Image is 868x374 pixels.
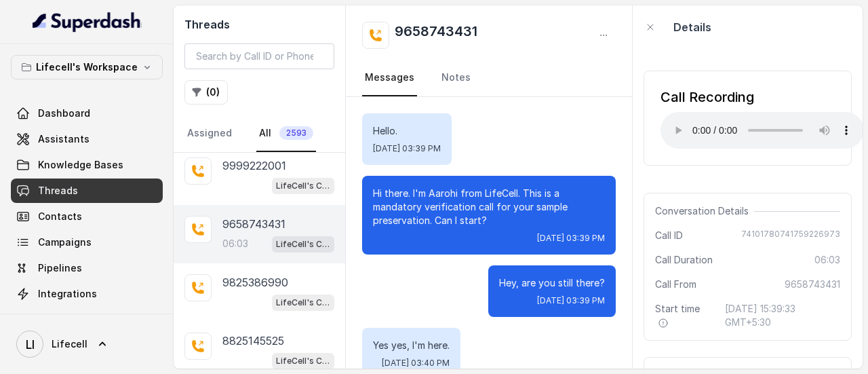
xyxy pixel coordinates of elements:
text: LI [26,337,35,352]
span: 9658743431 [785,278,840,291]
span: [DATE] 15:39:33 GMT+5:30 [725,302,840,329]
p: Details [673,19,711,35]
span: 2593 [279,126,313,140]
p: 9999222001 [222,157,286,174]
a: Campaigns [11,230,163,255]
span: [DATE] 03:39 PM [373,143,441,154]
span: [DATE] 03:39 PM [537,233,605,244]
p: 9658743431 [222,216,285,232]
span: Integrations [38,287,97,301]
a: Assistants [11,127,163,151]
p: Yes yes, I'm here. [373,339,450,352]
p: Hello. [373,124,441,138]
a: Lifecell [11,325,163,363]
audio: Your browser does not support the audio element. [660,112,864,149]
nav: Tabs [362,60,616,96]
a: Dashboard [11,101,163,126]
a: Assigned [184,115,235,152]
a: Threads [11,179,163,203]
a: Notes [439,60,473,96]
span: 06:03 [814,253,840,267]
h2: Threads [184,16,334,33]
p: 06:03 [222,237,248,250]
span: Campaigns [38,236,92,249]
p: LifeCell's Call Assistant [276,296,330,310]
input: Search by Call ID or Phone Number [184,43,334,69]
p: LifeCell's Call Assistant [276,238,330,251]
button: Lifecell's Workspace [11,55,163,79]
span: Pipelines [38,261,82,275]
span: Start time [655,302,714,329]
a: Contacts [11,204,163,229]
span: Contacts [38,210,82,223]
p: 9825386990 [222,274,288,291]
a: Messages [362,60,417,96]
a: All2593 [256,115,316,152]
p: Hi there. I'm Aarohi from LifeCell. This is a mandatory verification call for your sample preserv... [373,187,605,227]
p: LifeCell's Call Assistant [276,354,330,368]
span: Conversation Details [655,204,754,218]
p: Lifecell's Workspace [36,59,138,75]
span: Dashboard [38,107,90,120]
img: light.svg [33,11,142,33]
span: Lifecell [52,337,87,351]
span: Assistants [38,132,90,146]
span: Call From [655,278,696,291]
p: Hey, are you still there? [499,276,605,290]
span: [DATE] 03:39 PM [537,295,605,306]
nav: Tabs [184,115,334,152]
span: Threads [38,184,78,198]
p: 8825145525 [222,333,284,349]
a: Pipelines [11,256,163,280]
a: Integrations [11,282,163,306]
div: Call Recording [660,88,864,107]
span: 74101780741759226973 [741,229,840,242]
span: Call Duration [655,253,713,267]
a: Knowledge Bases [11,153,163,177]
span: API Settings [38,313,97,326]
a: API Settings [11,307,163,332]
h2: 9658743431 [395,22,477,49]
span: Call ID [655,229,683,242]
span: Knowledge Bases [38,158,123,172]
span: [DATE] 03:40 PM [382,358,450,369]
button: (0) [184,80,228,105]
p: LifeCell's Call Assistant [276,179,330,193]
